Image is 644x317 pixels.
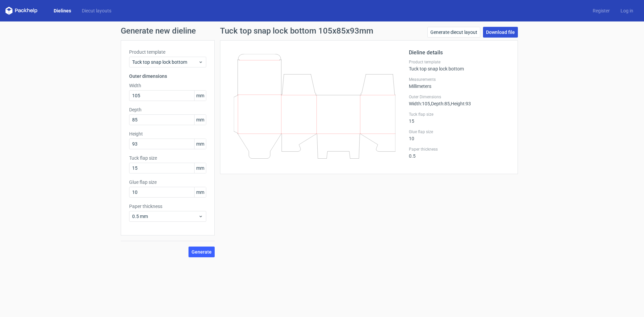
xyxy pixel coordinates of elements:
[409,59,509,71] div: Tuck top snap lock bottom
[121,27,523,35] h1: Generate new dieline
[409,129,509,135] label: Glue flap size
[409,147,509,159] div: 0.5
[76,7,117,14] a: Diecut layouts
[427,27,480,38] a: Generate diecut layout
[129,130,206,137] label: Height
[194,91,206,101] span: mm
[132,59,198,65] span: Tuck top snap lock bottom
[129,49,206,55] label: Product template
[450,101,471,106] span: , Height : 93
[129,82,206,89] label: Width
[409,77,509,89] div: Millimeters
[129,203,206,210] label: Paper thickness
[220,27,373,35] h1: Tuck top snap lock bottom 105x85x93mm
[409,77,509,82] label: Measurements
[409,101,430,106] span: Width : 105
[587,7,615,14] a: Register
[483,27,518,38] a: Download file
[48,7,76,14] a: Dielines
[129,155,206,161] label: Tuck flap size
[129,106,206,113] label: Depth
[189,247,215,257] button: Generate
[194,163,206,173] span: mm
[409,49,509,57] h2: Dieline details
[409,147,509,152] label: Paper thickness
[194,115,206,125] span: mm
[194,187,206,197] span: mm
[129,179,206,186] label: Glue flap size
[129,73,206,80] h3: Outer dimensions
[194,139,206,149] span: mm
[192,250,212,254] span: Generate
[409,112,509,117] label: Tuck flap size
[615,7,639,14] a: Log in
[409,59,509,65] label: Product template
[409,112,509,124] div: 15
[430,101,450,106] span: , Depth : 85
[409,94,509,100] label: Outer Dimensions
[409,129,509,141] div: 10
[132,213,198,220] span: 0.5 mm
